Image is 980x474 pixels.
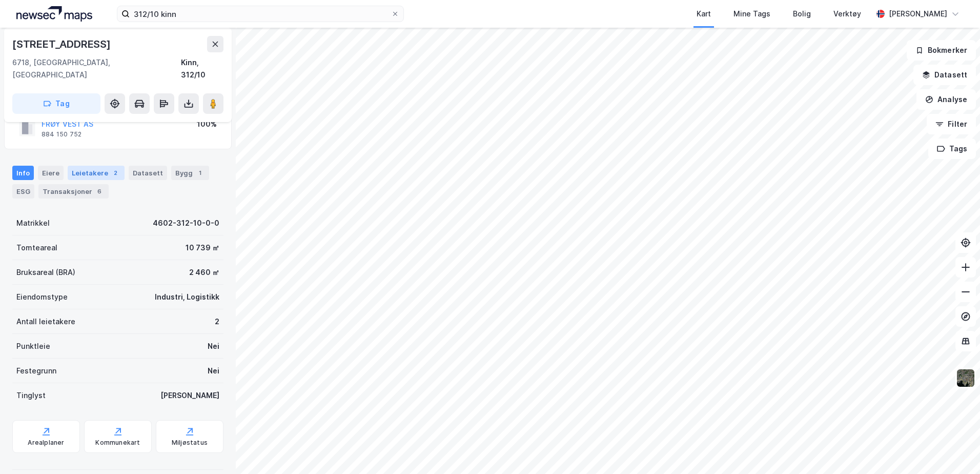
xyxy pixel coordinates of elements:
div: 884 150 752 [42,130,81,139]
input: Søk på adresse, matrikkel, gårdeiere, leietakere eller personer [130,6,391,22]
div: 2 [110,168,120,178]
div: Tinglyst [16,389,46,402]
div: Eiere [38,166,64,180]
div: 4602-312-10-0-0 [153,217,219,229]
button: Filter [927,114,976,134]
div: Datasett [129,166,167,180]
div: Matrikkel [16,217,50,229]
div: Nei [208,340,219,352]
div: Bolig [793,8,811,20]
button: Tags [928,139,976,159]
div: 2 460 ㎡ [189,266,219,279]
div: Antall leietakere [16,315,75,328]
div: [STREET_ADDRESS] [12,36,113,52]
div: Transaksjoner [38,184,109,199]
div: 6 [94,186,105,196]
div: 6718, [GEOGRAPHIC_DATA], [GEOGRAPHIC_DATA] [12,56,181,81]
div: Mine Tags [733,8,770,20]
div: Leietakere [68,166,125,180]
div: Eiendomstype [16,291,68,303]
div: [PERSON_NAME] [889,8,947,20]
div: Verktøy [833,8,861,20]
div: Bygg [171,166,209,180]
img: logo.a4113a55bc3d86da70a041830d287a7e.svg [16,6,92,22]
div: Nei [208,365,219,377]
div: Industri, Logistikk [155,291,219,303]
div: 1 [195,168,205,178]
div: Kart [697,8,711,20]
div: Tomteareal [16,242,57,254]
div: [PERSON_NAME] [160,389,219,402]
iframe: Chat Widget [929,425,980,474]
img: 9k= [956,368,975,388]
div: 10 739 ㎡ [186,242,219,254]
button: Bokmerker [907,40,976,61]
div: Kinn, 312/10 [181,56,223,81]
div: Info [12,166,34,180]
div: 100% [197,118,217,130]
div: Punktleie [16,340,50,352]
div: 2 [215,315,219,328]
button: Analyse [916,89,976,110]
div: ESG [12,184,34,199]
div: Festegrunn [16,365,56,377]
div: Miljøstatus [172,439,208,447]
button: Tag [12,93,100,114]
button: Datasett [913,65,976,85]
div: Bruksareal (BRA) [16,266,75,279]
div: Arealplaner [28,439,64,447]
div: Kommunekart [95,439,140,447]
